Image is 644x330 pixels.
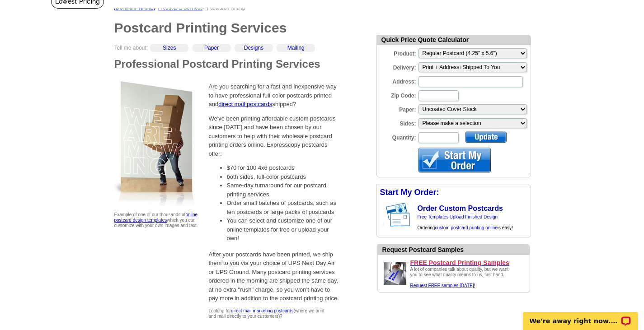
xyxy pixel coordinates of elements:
li: Same-day turnaround for our postcard printing services [227,181,340,199]
span: | Ordering is easy! [418,214,513,230]
label: Quantity: [377,131,418,142]
li: Order small batches of postcards, such as ten postcards or large packs of postcards [227,199,340,216]
h1: Postcard Printing Services [114,21,367,35]
a: Sizes [163,45,176,51]
div: Tell me about: [114,44,367,59]
img: post card showing stamp and address area [384,200,416,230]
span: Example of one of our thousands of which you can customize with your own images and text. [114,212,198,228]
div: A lot of companies talk about quality, but we want you to see what quality means to us, first hand. [410,267,514,288]
label: Zip Code: [377,89,418,100]
h2: Professional Postcard Printing Services [114,59,367,70]
p: Looking for (where we print and mail directly to your customers)? [209,308,327,319]
img: Upload a design ready to be printed [381,260,409,287]
a: Paper [204,45,219,51]
label: Paper: [377,103,418,114]
a: Upload Finished Design [450,214,498,219]
p: Are you searching for a fast and inexpensive way to have professional full-color postcards printe... [209,82,340,109]
img: background image for postcard [377,200,384,230]
a: Free Templates [418,214,449,219]
a: Designs [244,45,263,51]
li: You can select and customize one of our online templates for free or upload your own! [227,216,340,243]
p: We've been printing affordable custom postcards since [DATE] and have been chosen by our customer... [209,114,340,158]
label: Product: [377,47,418,58]
a: direct mail postcards [218,101,272,107]
li: $70 for 100 4x6 postcards [227,163,340,172]
iframe: LiveChat chat widget [517,302,644,330]
a: Mailing [287,45,305,51]
a: custom postcard printing online [435,225,497,230]
p: After your postcards have been printed, we ship them to you via your choice of UPS Next Day Air o... [209,250,340,303]
div: Start My Order: [377,185,531,200]
label: Delivery: [377,61,418,72]
a: Request FREE samples [DATE]! [410,283,475,288]
img: example of postcard printing featuring a moving theme [114,77,200,212]
label: Address: [377,75,418,86]
a: Order Custom Postcards [418,205,503,212]
div: Quick Price Quote Calculator [377,35,531,45]
a: FREE Postcard Printing Samples [410,259,526,267]
a: online postcard design templates [114,212,198,223]
div: Request Postcard Samples [382,245,530,255]
label: Sides: [377,117,418,128]
a: direct mail marketing postcards [231,308,293,313]
li: both sides, full-color postcards [227,172,340,181]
